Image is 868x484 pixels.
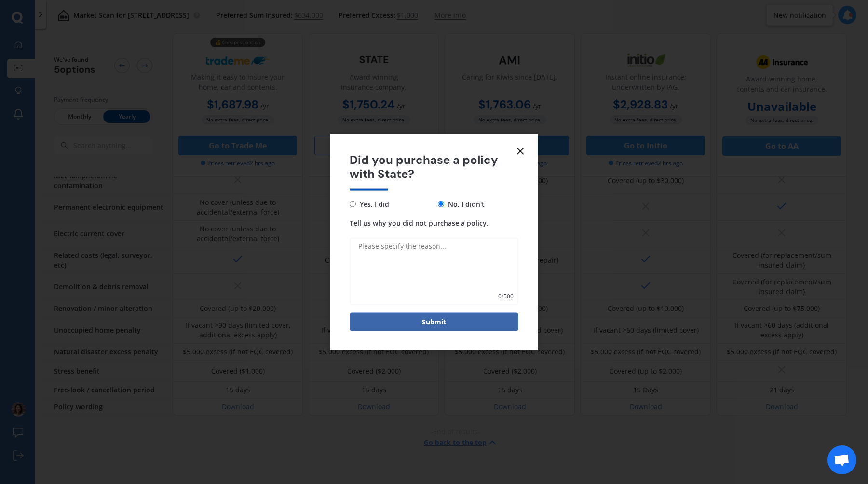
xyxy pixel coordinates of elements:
[827,445,856,474] div: Open chat
[350,312,518,331] button: Submit
[444,198,485,210] span: No, I didn't
[350,218,488,227] span: Tell us why you did not purchase a policy.
[356,198,389,210] span: Yes, I did
[498,291,514,301] span: 0 / 500
[438,201,444,207] input: No, I didn't
[350,153,518,181] span: Did you purchase a policy with State?
[350,201,356,207] input: Yes, I did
